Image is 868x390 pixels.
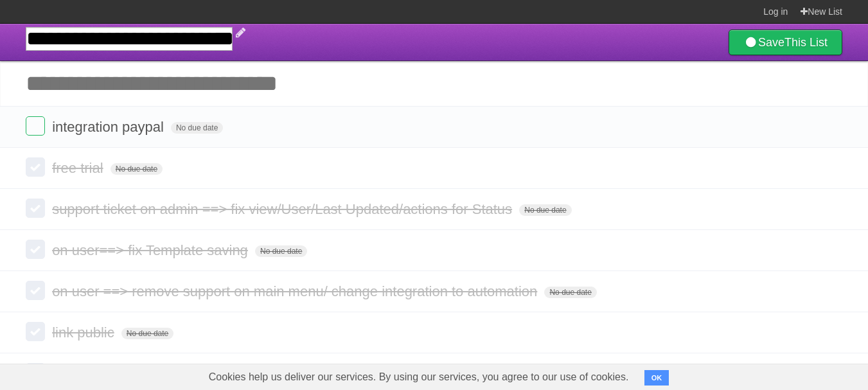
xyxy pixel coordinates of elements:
a: SaveThis List [729,30,842,55]
label: Done [26,322,45,341]
button: OK [644,370,669,386]
span: on user==> fix Template saving [52,242,251,258]
span: integration paypal [52,119,167,135]
span: No due date [171,122,223,134]
span: on user ==> remove support on main menu/ change integration to automation [52,283,540,299]
label: Done [26,363,45,382]
span: No due date [121,328,173,339]
span: No due date [544,287,596,298]
span: No due date [255,245,307,257]
span: link public [52,324,118,341]
label: Done [26,116,45,136]
label: Done [26,199,45,218]
span: free trial [52,160,106,176]
span: No due date [111,163,163,175]
span: No due date [519,204,571,216]
label: Done [26,157,45,177]
label: Done [26,281,45,300]
label: Done [26,240,45,259]
span: support ticket on admin ==> fix view/User/Last Updated/actions for Status [52,201,515,217]
b: This List [784,36,828,49]
span: Cookies help us deliver our services. By using our services, you agree to our use of cookies. [196,364,642,390]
